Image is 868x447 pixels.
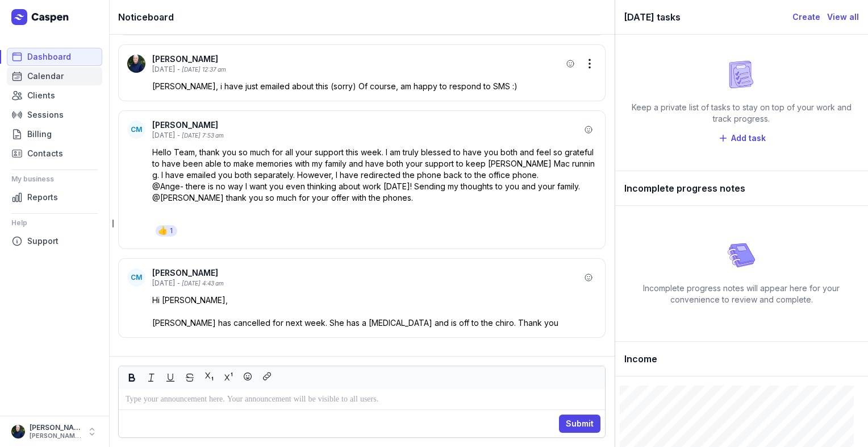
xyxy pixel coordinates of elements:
div: [DATE] tasks [624,9,792,25]
span: Calendar [27,69,64,83]
div: Keep a private list of tasks to stay on top of your work and track progress. [624,102,859,125]
div: [DATE] [152,131,175,140]
img: User profile image [127,55,145,73]
span: Clients [27,89,55,102]
span: Submit [566,417,594,431]
div: [DATE] [152,65,175,74]
span: Billing [27,127,52,141]
span: Dashboard [27,50,71,64]
span: Contacts [27,147,63,160]
p: @[PERSON_NAME] thank you so much for your offer with the phones. [152,192,596,204]
div: 1 [170,226,173,235]
a: View all [827,10,859,24]
div: My business [11,170,98,188]
div: Help [11,214,98,232]
span: CM [131,273,142,282]
p: Hello Team, thank you so much for all your support this week. I am truly blessed to have you both... [152,147,596,181]
div: [PERSON_NAME][EMAIL_ADDRESS][DOMAIN_NAME][PERSON_NAME] [30,432,82,440]
span: CM [131,125,142,134]
div: [DATE] [152,279,175,288]
span: Sessions [27,108,64,122]
div: - [DATE] 7:53 am [177,131,224,140]
span: Support [27,234,59,248]
a: Create [792,10,820,24]
div: [PERSON_NAME] [152,267,581,279]
p: @Ange- there is no way I want you even thinking about work [DATE]! Sending my thoughts to you and... [152,181,596,192]
button: Submit [559,415,600,433]
div: Incomplete progress notes will appear here for your convenience to review and complete. [624,283,859,305]
div: - [DATE] 12:37 am [177,65,226,74]
div: Incomplete progress notes [615,171,868,206]
div: [PERSON_NAME] [30,423,82,432]
div: [PERSON_NAME] [152,53,562,65]
div: Income [615,342,868,376]
div: - [DATE] 4:43 am [177,279,224,288]
div: 👍 [158,225,168,237]
p: [PERSON_NAME] has cancelled for next week. She has a [MEDICAL_DATA] and is off to the chiro. Than... [152,317,596,329]
p: Hi [PERSON_NAME], [152,295,596,306]
img: User profile image [11,425,25,438]
div: [PERSON_NAME] [152,119,581,131]
span: Reports [27,191,58,204]
p: [PERSON_NAME], i have just emailed about this (sorry) Of course, am happy to respond to SMS :) [152,81,596,92]
span: Add task [731,131,766,145]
